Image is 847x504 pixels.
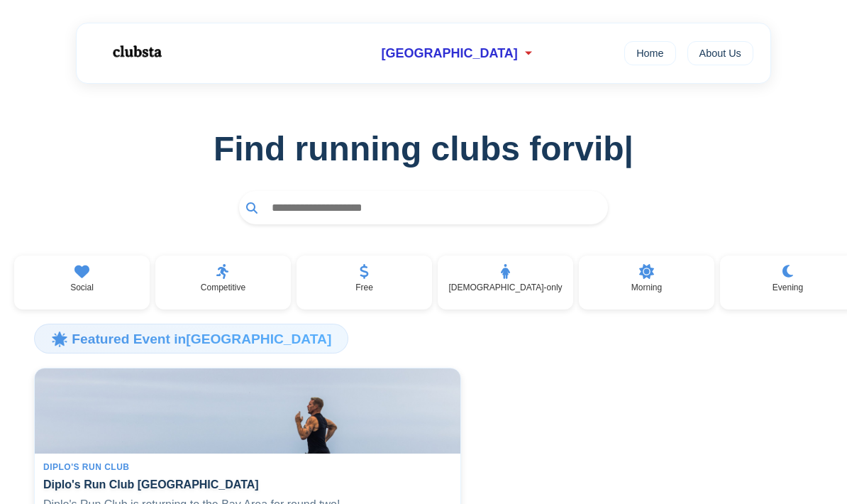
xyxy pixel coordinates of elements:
[448,283,562,292] p: [DEMOGRAPHIC_DATA]-only
[94,34,179,70] img: Logo
[382,46,518,61] span: [GEOGRAPHIC_DATA]
[70,283,94,292] p: Social
[201,283,245,292] p: Competitive
[43,462,452,472] div: Diplo's Run Club
[355,283,373,292] p: Free
[35,368,460,454] img: Diplo's Run Club San Francisco
[34,324,348,354] h3: 🌟 Featured Event in [GEOGRAPHIC_DATA]
[23,129,824,168] h1: Find running clubs for
[687,41,753,65] a: About Us
[773,283,803,292] p: Evening
[43,478,452,491] h4: Diplo's Run Club [GEOGRAPHIC_DATA]
[624,130,633,168] span: |
[624,41,675,65] a: Home
[631,283,662,292] p: Morning
[575,129,633,168] span: vib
